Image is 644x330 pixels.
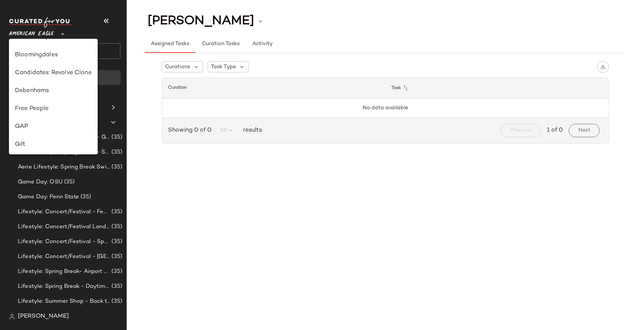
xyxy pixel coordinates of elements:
span: Game Day: Penn State [18,193,79,201]
th: Curation [162,78,385,98]
img: cfy_white_logo.C9jOOHJF.svg [9,17,72,28]
div: Free People [15,104,92,113]
div: Bloomingdales [15,51,92,60]
th: Task [385,78,609,98]
span: Game Day: OSU [18,178,63,186]
span: (35) [110,267,122,276]
span: (35) [110,282,122,291]
img: svg%3e [9,314,15,320]
span: [PERSON_NAME] [148,14,254,28]
span: (35) [110,133,122,142]
span: Lifestyle: Concert/Festival - Sporty [18,238,110,246]
span: Task Type [211,63,236,71]
span: (35) [110,238,122,246]
span: (35) [79,193,91,201]
span: (35) [110,148,122,157]
span: results [240,126,262,135]
span: Curation Tasks [201,41,239,47]
span: Next [578,128,590,133]
span: American Eagle [9,25,54,39]
span: Assigned Tasks [151,41,189,47]
div: Candidates: Revolve Clone [15,69,92,78]
span: (35) [110,252,122,261]
span: (35) [63,178,75,186]
span: Showing 0 of 0 [168,126,214,135]
span: (35) [110,163,122,172]
span: [PERSON_NAME] [18,312,69,321]
span: (35) [110,208,122,216]
span: Lifestyle: Spring Break - Daytime Casual [18,282,110,291]
span: Aerie Lifestyle: Spring Break Swimsuits Landing Page [18,163,110,172]
span: Lifestyle: Spring Break- Airport Style [18,267,110,276]
td: No data available [162,98,609,118]
div: undefined-list [9,39,98,154]
span: Lifestyle: Concert/Festival Landing Page [18,223,110,231]
span: Lifestyle: Summer Shop - Back to School Essentials [18,297,110,306]
div: Gilt [15,140,92,149]
button: Next [569,124,600,137]
span: (35) [110,223,122,231]
img: svg%3e [600,64,606,69]
span: 1 of 0 [547,126,563,135]
div: Debenhams [15,87,92,95]
span: Curations [165,63,190,71]
span: (35) [110,297,122,306]
div: GAP [15,122,92,131]
span: Activity [252,41,272,47]
span: Lifestyle: Concert/Festival - Femme [18,208,110,216]
span: Lifestyle: Concert/Festival - [GEOGRAPHIC_DATA] [18,252,110,261]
